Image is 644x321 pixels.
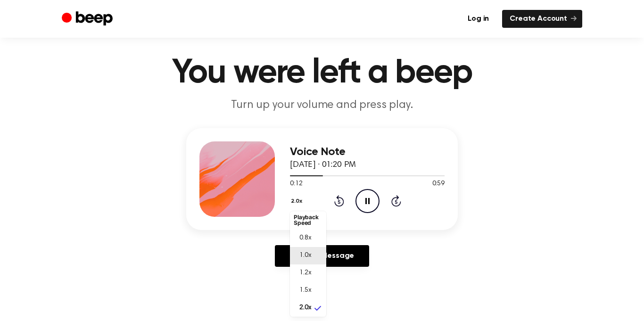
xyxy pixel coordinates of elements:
[299,286,311,296] span: 1.5x
[275,245,369,267] a: Reply to Message
[502,10,582,28] a: Create Account
[290,161,356,169] span: [DATE] · 01:20 PM
[299,233,311,243] span: 0.8x
[290,146,445,158] h3: Voice Note
[432,179,445,189] span: 0:59
[290,179,302,189] span: 0:12
[299,268,311,278] span: 1.2x
[62,10,115,28] a: Beep
[299,251,311,261] span: 1.0x
[460,10,496,28] a: Log in
[141,98,503,113] p: Turn up your volume and press play.
[299,303,311,313] span: 2.0x
[81,56,563,90] h1: You were left a beep
[290,211,326,230] li: Playback Speed
[290,211,326,317] ul: 2.0x
[290,193,306,209] button: 2.0x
